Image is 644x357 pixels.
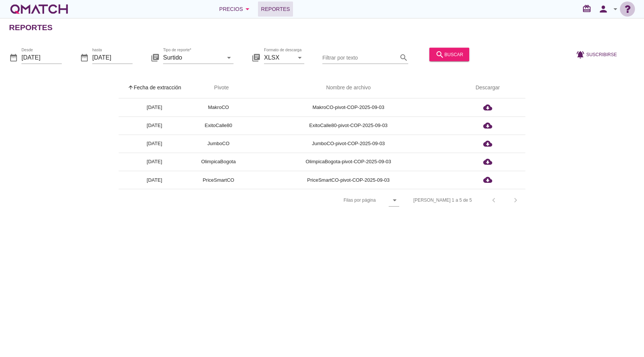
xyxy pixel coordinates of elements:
[268,189,399,211] div: Filas por página
[570,47,623,61] button: Suscribirse
[9,2,69,17] a: white-qmatch-logo
[252,53,261,62] i: library_books
[190,135,247,153] td: JumboCO
[582,4,594,13] i: redeem
[190,153,247,171] td: OlimpicaBogota
[414,197,472,204] div: [PERSON_NAME] 1 a 5 de 5
[295,53,304,62] i: arrow_drop_down
[80,53,89,62] i: date_range
[9,21,53,34] h2: Reportes
[483,175,492,184] i: cloud_download
[611,5,620,14] i: arrow_drop_down
[450,77,525,98] th: Descargar: Not sorted.
[483,103,492,112] i: cloud_download
[119,98,190,116] td: [DATE]
[151,53,160,62] i: library_books
[163,51,223,63] input: Tipo de reporte*
[483,121,492,130] i: cloud_download
[213,2,258,17] button: Precios
[190,77,247,98] th: Pivote: Not sorted. Activate to sort ascending.
[399,53,408,62] i: search
[190,98,247,116] td: MakroCO
[247,171,450,189] td: PriceSmartCO-pivot-COP-2025-09-03
[247,98,450,116] td: MakroCO-pivot-COP-2025-09-03
[390,196,399,205] i: arrow_drop_down
[119,135,190,153] td: [DATE]
[119,153,190,171] td: [DATE]
[429,47,469,61] button: buscar
[264,51,294,63] input: Formato de descarga
[247,153,450,171] td: OlimpicaBogota-pivot-COP-2025-09-03
[322,51,398,63] input: Filtrar por texto
[483,157,492,166] i: cloud_download
[119,77,190,98] th: Fecha de extracción: Sorted ascending. Activate to sort descending.
[21,51,62,63] input: Desde
[190,116,247,135] td: ExitoCalle80
[190,171,247,189] td: PriceSmartCO
[261,5,290,14] span: Reportes
[119,116,190,135] td: [DATE]
[243,5,252,14] i: arrow_drop_down
[119,171,190,189] td: [DATE]
[92,51,133,63] input: hasta
[247,135,450,153] td: JumboCO-pivot-COP-2025-09-03
[586,51,617,58] span: Suscribirse
[219,5,252,14] div: Precios
[9,53,18,62] i: date_range
[247,116,450,135] td: ExitoCalle80-pivot-COP-2025-09-03
[435,50,463,59] div: buscar
[576,50,586,59] i: notifications_active
[224,53,233,62] i: arrow_drop_down
[596,4,611,14] i: person
[435,50,444,59] i: search
[247,77,450,98] th: Nombre de archivo: Not sorted.
[128,84,134,90] i: arrow_upward
[258,2,293,17] a: Reportes
[483,139,492,148] i: cloud_download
